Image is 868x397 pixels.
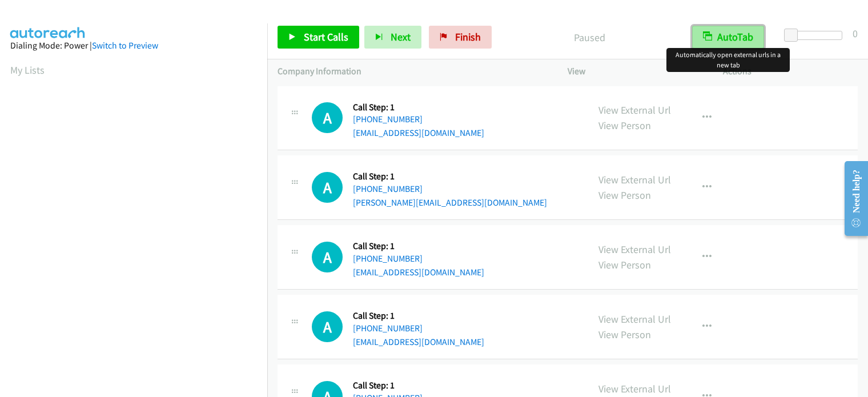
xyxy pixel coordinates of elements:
a: View Person [598,328,651,341]
a: [PHONE_NUMBER] [353,183,423,194]
a: View External Url [598,382,671,395]
h5: Call Step: 1 [353,380,484,391]
h1: A [312,102,343,133]
a: [EMAIL_ADDRESS][DOMAIN_NAME] [353,267,484,278]
p: Paused [507,30,672,45]
span: Finish [455,30,481,43]
a: View External Url [598,173,671,186]
p: Company Information [278,65,547,78]
h1: A [312,172,343,203]
div: The call is yet to be attempted [312,102,343,133]
h5: Call Step: 1 [353,171,547,182]
h1: A [312,242,343,272]
div: Delay between calls (in seconds) [790,31,842,40]
a: View Person [598,119,651,132]
p: Actions [723,65,858,78]
h5: Call Step: 1 [353,310,484,322]
a: [EMAIL_ADDRESS][DOMAIN_NAME] [353,336,484,347]
div: Automatically open external urls in a new tab [666,48,790,72]
a: [EMAIL_ADDRESS][DOMAIN_NAME] [353,127,484,138]
iframe: Resource Center [835,153,868,244]
a: View External Url [598,312,671,326]
div: The call is yet to be attempted [312,172,343,203]
h5: Call Step: 1 [353,102,484,113]
div: 0 [853,26,858,41]
a: [PHONE_NUMBER] [353,114,423,125]
span: Next [391,30,411,43]
button: AutoTab [692,26,764,49]
h1: A [312,311,343,342]
a: [PHONE_NUMBER] [353,323,423,334]
button: Next [364,26,421,49]
a: View Person [598,258,651,271]
h5: Call Step: 1 [353,240,484,252]
a: View External Url [598,103,671,117]
a: My Lists [10,63,45,77]
p: View [568,65,702,78]
a: [PERSON_NAME][EMAIL_ADDRESS][DOMAIN_NAME] [353,197,547,208]
a: View External Url [598,243,671,256]
a: Finish [429,26,492,49]
a: Switch to Preview [92,40,158,51]
div: Dialing Mode: Power | [10,39,257,53]
a: Start Calls [278,26,359,49]
div: The call is yet to be attempted [312,242,343,272]
div: The call is yet to be attempted [312,311,343,342]
a: [PHONE_NUMBER] [353,253,423,264]
span: Start Calls [304,30,348,43]
a: View Person [598,189,651,202]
